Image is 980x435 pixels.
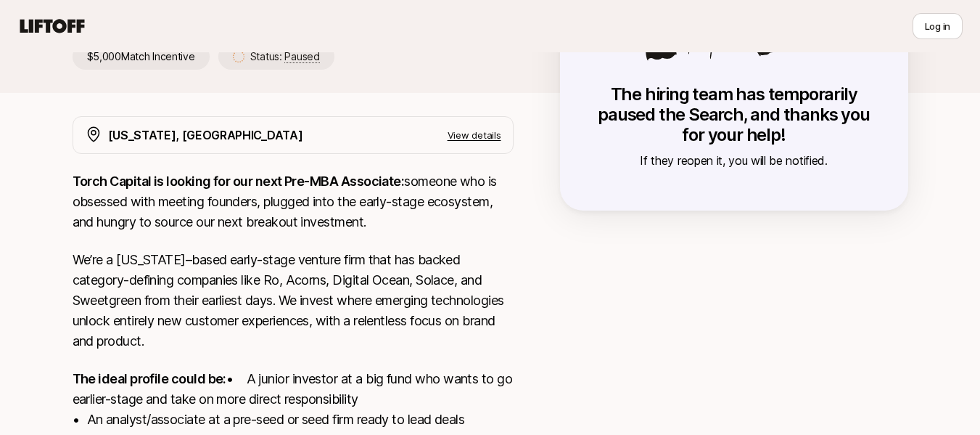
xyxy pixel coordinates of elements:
p: [US_STATE], [GEOGRAPHIC_DATA] [108,126,303,145]
p: View details [448,128,501,142]
p: Status: [250,48,320,65]
p: We’re a [US_STATE]–based early-stage venture firm that has backed category-defining companies lik... [73,250,514,351]
span: Paused [284,50,319,63]
p: someone who is obsessed with meeting founders, plugged into the early-stage ecosystem, and hungry... [73,171,514,232]
p: If they reopen it, you will be notified. [589,151,879,170]
p: The hiring team has temporarily paused the Search, and thanks you for your help! [589,84,879,145]
strong: The ideal profile could be: [73,371,226,386]
button: Log in [913,13,963,39]
p: $5,000 Match Incentive [73,44,210,70]
strong: Torch Capital is looking for our next Pre-MBA Associate: [73,174,405,189]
